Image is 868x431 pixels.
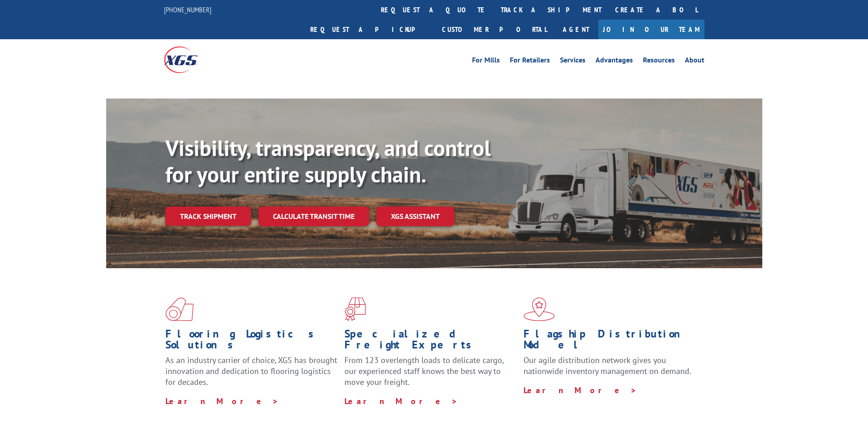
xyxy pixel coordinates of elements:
span: As an industry carrier of choice, XGS has brought innovation and dedication to flooring logistics... [165,355,337,387]
h1: Flooring Logistics Solutions [165,328,338,355]
a: Customer Portal [435,20,554,39]
img: xgs-icon-total-supply-chain-intelligence-red [165,297,194,321]
a: Advantages [596,57,633,67]
h1: Flagship Distribution Model [524,328,696,355]
p: From 123 overlength loads to delicate cargo, our experienced staff knows the best way to move you... [344,355,517,395]
b: Visibility, transparency, and control for your entire supply chain. [165,134,491,188]
a: About [685,57,704,67]
a: [PHONE_NUMBER] [164,5,211,14]
a: Learn More > [524,385,637,395]
a: Learn More > [344,396,458,406]
h1: Specialized Freight Experts [344,328,517,355]
a: Learn More > [165,396,279,406]
img: xgs-icon-focused-on-flooring-red [344,297,366,321]
a: Join Our Team [598,20,704,39]
a: Request a pickup [303,20,435,39]
a: For Mills [472,57,500,67]
span: Our agile distribution network gives you nationwide inventory management on demand. [524,355,691,376]
a: Track shipment [165,207,251,226]
a: Services [560,57,586,67]
a: Agent [554,20,598,39]
a: Resources [643,57,675,67]
img: xgs-icon-flagship-distribution-model-red [524,297,555,321]
a: For Retailers [510,57,550,67]
a: XGS ASSISTANT [376,207,454,226]
a: Calculate transit time [258,207,369,226]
